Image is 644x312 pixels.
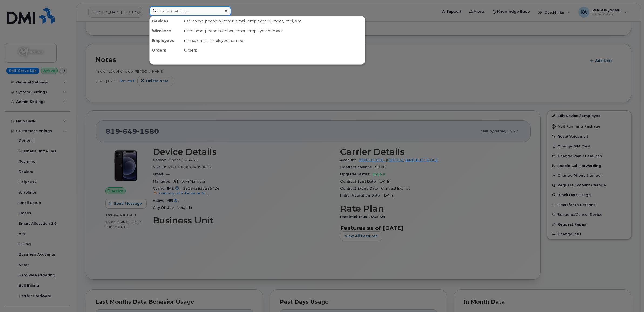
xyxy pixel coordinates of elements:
[182,16,365,26] div: username, phone number, email, employee number, imei, sim
[150,36,182,45] div: Employees
[149,6,231,16] input: Find something...
[150,16,182,26] div: Devices
[150,26,182,36] div: Wirelines
[182,45,365,55] div: Orders
[182,26,365,36] div: username, phone number, email, employee number
[182,36,365,45] div: name, email, employee number
[150,45,182,55] div: Orders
